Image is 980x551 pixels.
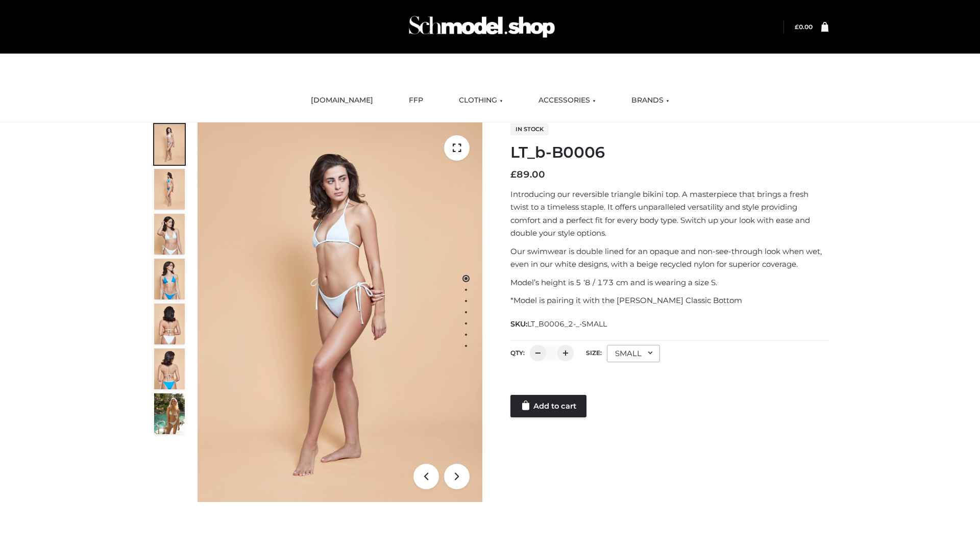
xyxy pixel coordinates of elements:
[624,89,677,112] a: BRANDS
[510,169,545,180] bdi: 89.00
[510,143,828,162] h1: LT_b-B0006
[510,395,586,417] a: Add to cart
[510,276,828,289] p: Model’s height is 5 ‘8 / 173 cm and is wearing a size S.
[154,393,185,434] img: Arieltop_CloudNine_AzureSky2.jpg
[527,319,607,329] span: LT_B0006_2-_-SMALL
[607,345,660,362] div: SMALL
[198,122,482,502] img: ArielClassicBikiniTop_CloudNine_AzureSky_OW114ECO_1
[510,294,828,307] p: *Model is pairing it with the [PERSON_NAME] Classic Bottom
[795,23,813,31] bdi: 0.00
[510,188,828,240] p: Introducing our reversible triangle bikini top. A masterpiece that brings a fresh twist to a time...
[401,89,431,112] a: FFP
[531,89,603,112] a: ACCESSORIES
[154,348,185,389] img: ArielClassicBikiniTop_CloudNine_AzureSky_OW114ECO_8-scaled.jpg
[154,214,185,255] img: ArielClassicBikiniTop_CloudNine_AzureSky_OW114ECO_3-scaled.jpg
[795,23,813,31] a: £0.00
[586,349,602,357] label: Size:
[154,124,185,165] img: ArielClassicBikiniTop_CloudNine_AzureSky_OW114ECO_1-scaled.jpg
[405,7,558,47] img: Schmodel Admin 964
[451,89,510,112] a: CLOTHING
[154,259,185,299] img: ArielClassicBikiniTop_CloudNine_AzureSky_OW114ECO_4-scaled.jpg
[510,318,608,330] span: SKU:
[303,89,381,112] a: [DOMAIN_NAME]
[154,169,185,210] img: ArielClassicBikiniTop_CloudNine_AzureSky_OW114ECO_2-scaled.jpg
[795,23,799,31] span: £
[510,245,828,271] p: Our swimwear is double lined for an opaque and non-see-through look when wet, even in our white d...
[510,123,549,135] span: In stock
[510,349,525,357] label: QTY:
[510,169,517,180] span: £
[154,304,185,344] img: ArielClassicBikiniTop_CloudNine_AzureSky_OW114ECO_7-scaled.jpg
